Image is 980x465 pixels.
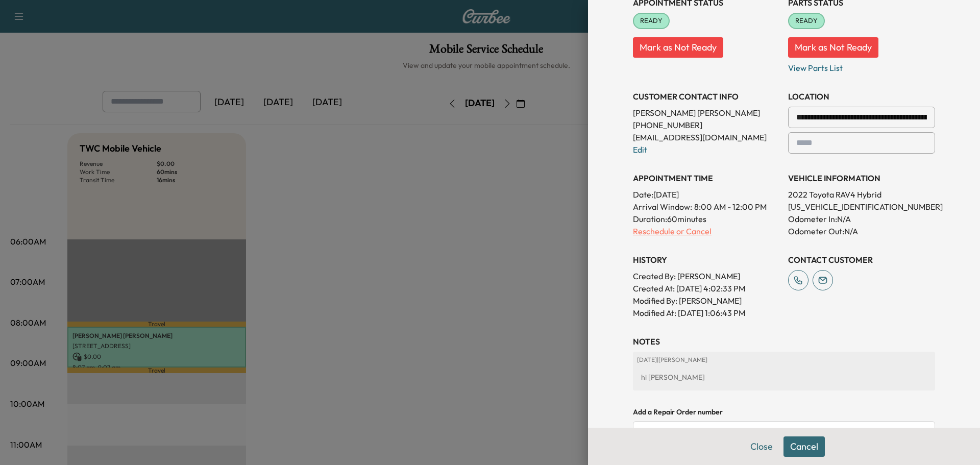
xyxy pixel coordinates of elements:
p: [PERSON_NAME] [PERSON_NAME] [633,107,780,119]
p: [US_VEHICLE_IDENTIFICATION_NUMBER] [788,201,935,213]
p: View Parts List [788,58,935,74]
button: Mark as Not Ready [633,37,723,58]
h3: NOTES [633,335,935,348]
p: Odometer In: N/A [788,213,935,225]
p: Duration: 60 minutes [633,213,780,225]
p: Modified By : [PERSON_NAME] [633,295,780,307]
h3: VEHICLE INFORMATION [788,172,935,184]
p: Created By : [PERSON_NAME] [633,270,780,282]
p: [DATE] | [PERSON_NAME] [637,356,931,364]
p: [EMAIL_ADDRESS][DOMAIN_NAME] [633,131,780,143]
h3: LOCATION [788,90,935,103]
p: Created At : [DATE] 4:02:33 PM [633,282,780,295]
h3: History [633,254,780,266]
button: Cancel [783,436,825,457]
span: READY [789,16,824,26]
h4: Add a Repair Order number [633,407,935,417]
p: Arrival Window: [633,201,780,213]
h3: CUSTOMER CONTACT INFO [633,90,780,103]
span: 8:00 AM - 12:00 PM [694,201,767,213]
div: hi [PERSON_NAME] [637,368,931,386]
button: Mark as Not Ready [788,37,878,58]
p: 2022 Toyota RAV4 Hybrid [788,188,935,201]
p: [PHONE_NUMBER] [633,119,780,131]
h3: CONTACT CUSTOMER [788,254,935,266]
p: Reschedule or Cancel [633,225,780,237]
p: Odometer Out: N/A [788,225,935,237]
button: Close [744,436,779,457]
h3: APPOINTMENT TIME [633,172,780,184]
p: Date: [DATE] [633,188,780,201]
a: Edit [633,144,647,155]
span: READY [634,16,669,26]
p: Modified At : [DATE] 1:06:43 PM [633,307,780,319]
